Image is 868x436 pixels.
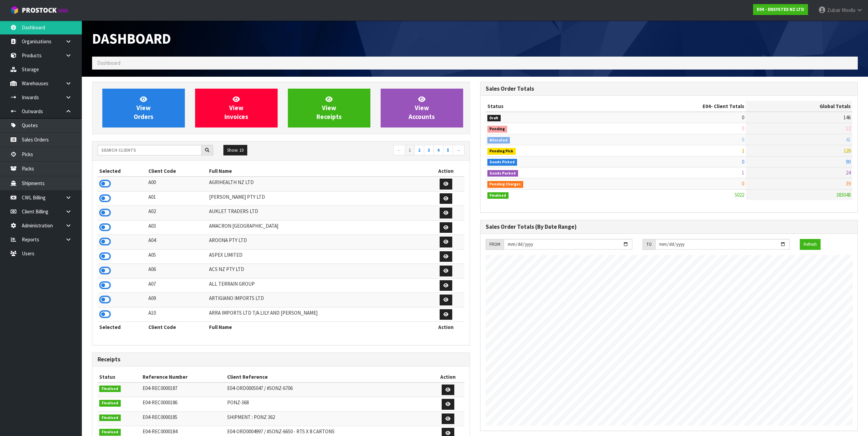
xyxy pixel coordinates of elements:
[409,95,435,121] span: View Accounts
[487,126,507,133] span: Pending
[207,177,427,191] td: AGRIHEALTH NZ LTD
[607,101,746,112] th: - Client Totals
[207,322,427,333] th: Full Name
[487,170,518,177] span: Goods Packed
[288,89,370,127] a: ViewReceipts
[487,159,517,166] span: Goods Picked
[195,89,278,127] a: ViewInvoices
[227,399,249,406] span: PONZ-368
[746,101,852,112] th: Global Totals
[443,145,453,156] a: 5
[486,101,607,112] th: Status
[742,169,744,176] span: 1
[405,145,415,156] a: 1
[98,372,141,382] th: Status
[147,249,208,264] td: A05
[147,166,208,177] th: Client Code
[143,428,177,435] span: E04-REC0000184
[207,249,427,264] td: ASPEX LIMITED
[393,145,405,156] a: ←
[147,220,208,235] td: A03
[207,206,427,221] td: AUKLET TRADERS LTD
[224,95,248,121] span: View Invoices
[486,86,853,92] h3: Sales Order Totals
[846,125,851,132] span: 12
[846,159,851,165] span: 90
[424,145,434,156] a: 3
[703,103,711,109] span: E04
[134,95,153,121] span: View Orders
[97,60,120,66] span: Dashboard
[742,136,744,143] span: 0
[58,7,69,14] small: WMS
[486,239,504,250] div: FROM
[99,415,121,421] span: Finalised
[143,385,177,391] span: E04-REC0000187
[207,166,427,177] th: Full Name
[99,400,121,407] span: Finalised
[98,322,147,333] th: Selected
[757,6,804,12] strong: E04 - ENSYSTEX NZ LTD
[223,145,247,156] button: Show: 10
[141,372,225,382] th: Reference Number
[98,356,465,363] h3: Receipts
[742,114,744,121] span: 0
[207,191,427,206] td: [PERSON_NAME] PTY LTD
[317,95,342,121] span: View Receipts
[487,192,509,199] span: Finalised
[227,385,293,391] span: E04-ORD0005047 / #SONZ-6706
[827,7,841,13] span: Zubair
[143,399,177,406] span: E04-REC0000186
[846,136,851,143] span: 41
[414,145,424,156] a: 2
[99,429,121,436] span: Finalised
[92,29,171,48] span: Dashboard
[98,145,202,155] input: Search clients
[98,166,147,177] th: Selected
[227,428,335,435] span: E04-ORD0004997 / #SONZ-6650 - RTS X 8 CARTONS
[487,137,510,144] span: Allocated
[147,322,208,333] th: Client Code
[487,181,524,188] span: Pending Charges
[22,6,57,15] span: ProStock
[842,7,855,13] span: Moolla
[10,6,19,14] img: cube-alt.png
[147,235,208,250] td: A04
[147,278,208,293] td: A07
[147,264,208,279] td: A06
[102,89,185,127] a: ViewOrders
[486,224,853,230] h3: Sales Order Totals (By Date Range)
[147,206,208,221] td: A02
[207,235,427,250] td: AROONA PTY LTD
[843,114,851,121] span: 146
[487,115,501,122] span: Draft
[427,322,464,333] th: Action
[487,148,516,155] span: Pending Pick
[742,180,744,187] span: 0
[207,264,427,279] td: ACS NZ PTY LTD
[742,147,744,154] span: 1
[846,180,851,187] span: 39
[207,307,427,322] td: ARRA IMPORTS LTD T/A LILY AND [PERSON_NAME]
[147,177,208,191] td: A00
[147,307,208,322] td: A10
[147,293,208,307] td: A09
[225,372,432,382] th: Client Reference
[843,147,851,154] span: 120
[207,293,427,307] td: ARTIGIANO IMPORTS LTD
[753,4,808,15] a: E04 - ENSYSTEX NZ LTD
[286,145,465,157] nav: Page navigation
[207,220,427,235] td: AMACRON [GEOGRAPHIC_DATA]
[453,145,465,156] a: →
[427,166,464,177] th: Action
[742,159,744,165] span: 0
[207,278,427,293] td: ALL TERRAIN GROUP
[433,145,443,156] a: 4
[836,192,851,198] span: 383048
[742,125,744,132] span: 0
[431,372,464,382] th: Action
[800,239,821,250] button: Refresh
[381,89,463,127] a: ViewAccounts
[643,239,655,250] div: TO
[147,191,208,206] td: A01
